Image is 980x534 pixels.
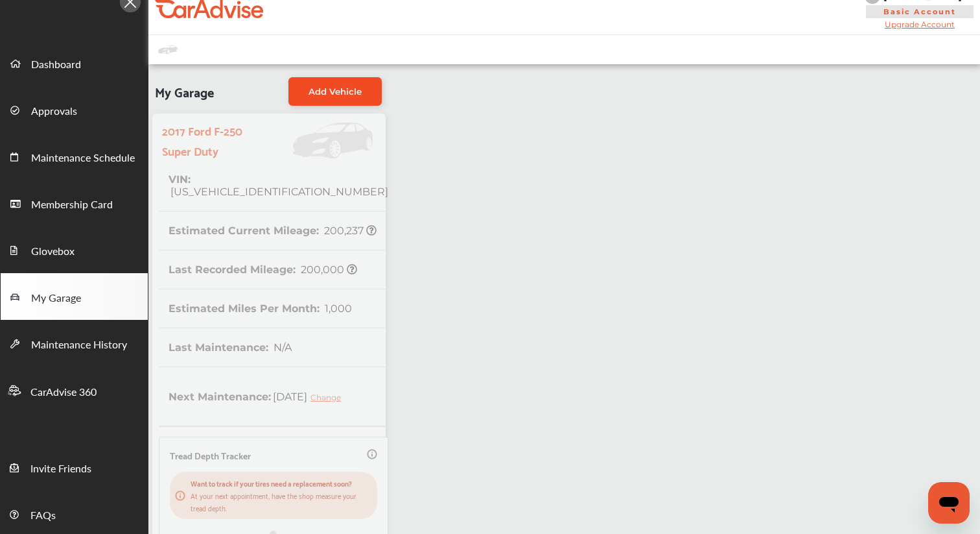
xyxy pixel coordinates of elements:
span: Add Vehicle [309,86,362,97]
span: Basic Account [866,5,974,18]
span: CarAdvise 360 [30,384,97,401]
span: Maintenance Schedule [31,150,135,167]
a: Add Vehicle [288,77,382,106]
span: Glovebox [31,243,75,260]
a: Maintenance Schedule [1,133,148,180]
img: placeholder_car.fcab19be.svg [158,42,178,58]
span: My Garage [155,77,214,106]
a: Dashboard [1,40,148,86]
a: Approvals [1,86,148,133]
a: Membership Card [1,180,148,226]
span: Upgrade Account [865,19,975,29]
span: Dashboard [31,56,81,73]
span: My Garage [31,290,81,307]
span: Maintenance History [31,337,127,354]
span: Approvals [31,103,77,120]
span: FAQs [30,507,56,524]
a: My Garage [1,273,148,320]
iframe: Button to launch messaging window [928,482,970,524]
span: Invite Friends [30,461,91,478]
span: Membership Card [31,197,113,213]
a: Maintenance History [1,320,148,367]
a: Glovebox [1,226,148,273]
